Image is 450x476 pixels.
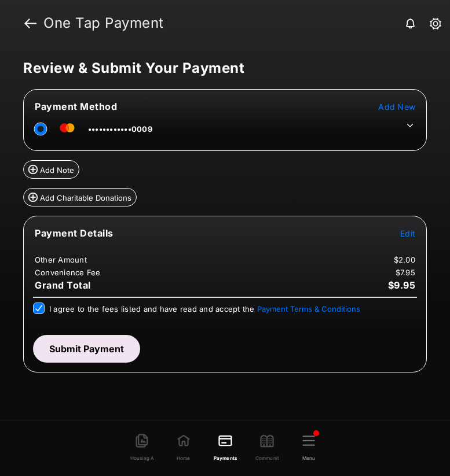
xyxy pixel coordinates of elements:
[121,423,163,471] a: Housing Agreement Options
[34,267,101,278] td: Convenience Fee
[23,61,418,75] h5: Review & Submit Your Payment
[177,449,191,462] span: Home
[400,228,415,238] span: Edit
[130,449,153,462] span: Housing Agreement Options
[49,304,360,313] span: I agree to the fees listed and have read and accept the
[257,304,360,313] button: I agree to the fees listed and have read and accept the
[214,449,237,462] span: Payments
[163,423,204,471] a: Home
[388,279,416,291] span: $9.95
[395,267,416,278] td: $7.95
[35,101,117,112] span: Payment Method
[204,423,246,471] a: Payments
[378,101,415,112] button: Add New
[378,102,415,112] span: Add New
[33,335,140,363] button: Submit Payment
[393,254,416,265] td: $2.00
[43,16,431,30] strong: One Tap Payment
[400,227,415,239] button: Edit
[288,423,330,471] button: Menu
[34,254,87,265] td: Other Amount
[35,279,91,291] span: Grand Total
[23,188,137,206] button: Add Charitable Donations
[35,227,114,239] span: Payment Details
[255,449,279,462] span: Community
[88,124,152,134] span: ••••••••••••0009
[23,160,79,179] button: Add Note
[246,423,288,471] a: Community
[302,449,315,462] span: Menu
